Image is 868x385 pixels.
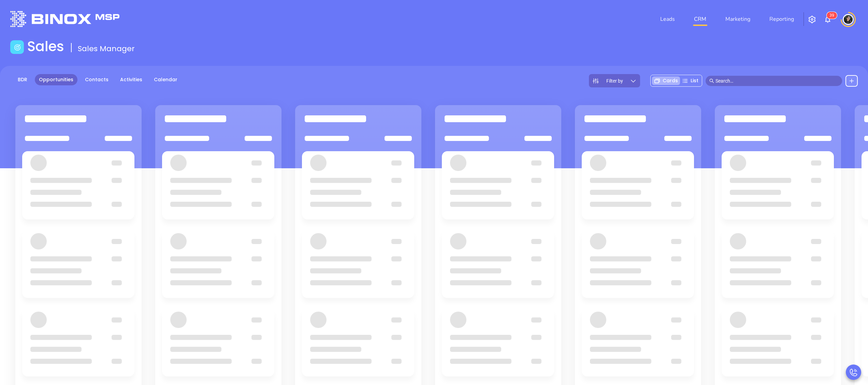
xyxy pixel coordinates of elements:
[27,38,64,55] h1: Sales
[709,79,714,83] span: search
[663,77,678,84] span: Cards
[116,74,146,85] a: Activities
[35,74,77,85] a: Opportunities
[715,77,838,85] input: Search…
[81,74,113,85] a: Contacts
[150,74,182,85] a: Calendar
[691,12,709,26] a: CRM
[827,12,837,19] sup: 39
[808,15,816,24] img: iconSetting
[606,79,623,83] span: Filter by
[832,13,834,18] span: 9
[691,77,698,84] span: List
[657,12,678,26] a: Leads
[723,12,753,26] a: Marketing
[14,74,31,85] a: BDR
[843,14,854,25] img: user
[767,12,797,26] a: Reporting
[10,11,119,27] img: logo
[78,43,135,54] span: Sales Manager
[829,13,832,18] span: 3
[824,15,832,24] img: iconNotification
